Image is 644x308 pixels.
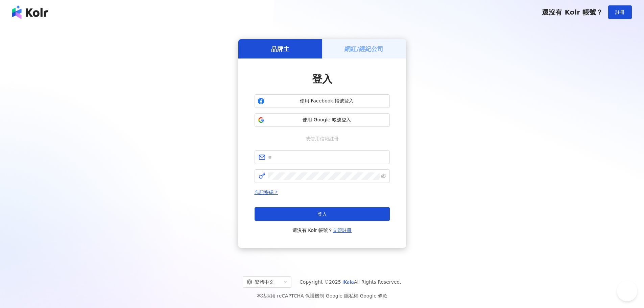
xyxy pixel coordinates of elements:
[615,9,625,15] span: 註冊
[271,45,289,53] h5: 品牌主
[267,98,387,104] span: 使用 Facebook 帳號登入
[257,292,387,300] span: 本站採用 reCAPTCHA 保護機制
[358,293,360,299] span: |
[312,73,332,85] span: 登入
[344,45,383,53] h5: 網紅/經紀公司
[324,293,326,299] span: |
[292,226,352,234] span: 還沒有 Kolr 帳號？
[255,113,390,127] button: 使用 Google 帳號登入
[247,277,281,287] div: 繁體中文
[267,117,387,123] span: 使用 Google 帳號登入
[326,293,358,299] a: Google 隱私權
[255,190,278,195] a: 忘記密碼？
[617,281,637,301] iframe: Help Scout Beacon - Open
[300,278,401,286] span: Copyright © 2025 All Rights Reserved.
[360,293,387,299] a: Google 條款
[608,5,632,19] button: 註冊
[301,135,343,142] span: 或使用信箱註冊
[317,211,327,217] span: 登入
[255,207,390,221] button: 登入
[542,8,603,16] span: 還沒有 Kolr 帳號？
[342,279,354,285] a: iKala
[381,174,386,179] span: eye-invisible
[333,228,352,233] a: 立即註冊
[255,94,390,108] button: 使用 Facebook 帳號登入
[12,5,48,19] img: logo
